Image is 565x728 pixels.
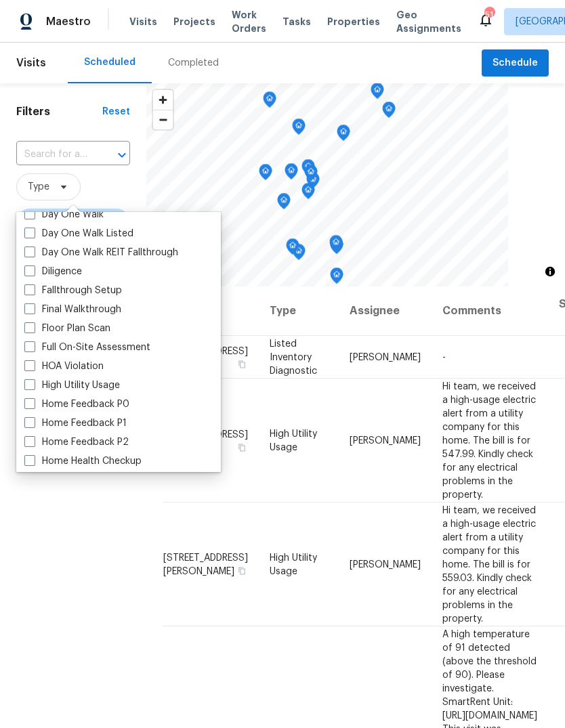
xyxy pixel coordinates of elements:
[24,360,104,373] label: HOA Violation
[84,56,135,69] div: Scheduled
[277,193,291,214] div: Map marker
[24,265,82,278] label: Diligence
[163,553,248,576] span: [STREET_ADDRESS][PERSON_NAME]
[24,416,127,430] label: Home Feedback P1
[337,125,350,146] div: Map marker
[153,110,173,129] button: Zoom out
[286,238,299,259] div: Map marker
[442,381,536,499] span: Hi team, we received a high-usage electric alert from a utility company for this home. The bill i...
[236,358,248,370] button: Copy Address
[16,144,92,165] input: Search for an address...
[330,267,343,288] div: Map marker
[24,322,110,335] label: Floor Plan Scan
[153,90,173,110] button: Zoom in
[442,505,536,623] span: Hi team, we received a high-usage electric alert from a utility company for this home. The bill i...
[24,208,104,221] label: Day One Walk
[350,559,421,569] span: [PERSON_NAME]
[24,303,121,316] label: Final Walkthrough
[270,553,317,576] span: High Utility Usage
[236,564,248,576] button: Copy Address
[482,49,549,77] button: Schedule
[112,146,131,165] button: Open
[16,105,102,119] h1: Filters
[24,398,129,411] label: Home Feedback P0
[270,429,317,452] span: High Utility Usage
[493,55,538,72] span: Schedule
[24,454,142,468] label: Home Health Checkup
[28,180,49,194] span: Type
[546,264,554,279] span: Toggle attribution
[168,56,219,70] div: Completed
[285,163,298,184] div: Map marker
[282,17,311,26] span: Tasks
[153,110,173,129] span: Zoom out
[301,159,315,180] div: Map marker
[292,119,306,140] div: Map marker
[382,102,396,123] div: Map marker
[259,286,339,336] th: Type
[339,286,432,336] th: Assignee
[371,83,384,104] div: Map marker
[24,379,120,392] label: High Utility Usage
[16,48,46,78] span: Visits
[304,165,318,186] div: Map marker
[484,8,494,22] div: 51
[432,286,548,336] th: Comments
[24,227,133,240] label: Day One Walk Listed
[236,441,248,453] button: Copy Address
[542,263,558,280] button: Toggle attribution
[396,8,461,35] span: Geo Assignments
[24,435,129,449] label: Home Feedback P2
[46,15,91,28] span: Maestro
[102,105,130,119] div: Reset
[232,8,266,35] span: Work Orders
[24,341,150,354] label: Full On-Site Assessment
[259,164,272,185] div: Map marker
[263,91,276,112] div: Map marker
[270,339,317,375] span: Listed Inventory Diagnostic
[329,235,343,256] div: Map marker
[327,15,380,28] span: Properties
[173,15,215,28] span: Projects
[350,435,421,445] span: [PERSON_NAME]
[146,83,508,286] canvas: Map
[442,352,446,362] span: -
[350,352,421,362] span: [PERSON_NAME]
[129,15,157,28] span: Visits
[24,284,122,297] label: Fallthrough Setup
[301,183,315,204] div: Map marker
[24,246,178,259] label: Day One Walk REIT Fallthrough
